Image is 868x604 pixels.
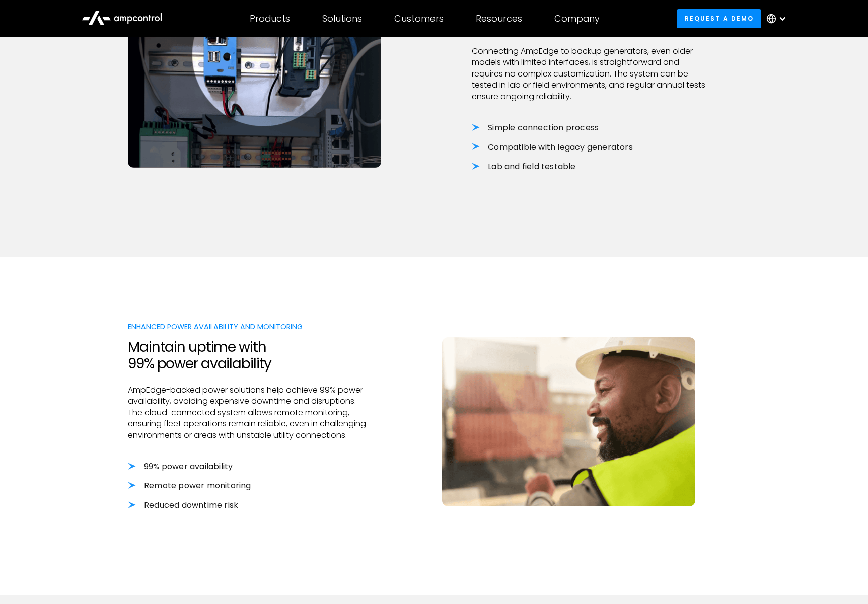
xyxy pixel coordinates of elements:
p: Connecting AmpEdge to backup generators, even older models with limited interfaces, is straightfo... [472,46,710,102]
div: Solutions [322,13,362,24]
li: Remote power monitoring [128,480,367,491]
div: Products [250,13,290,24]
p: AmpEdge-backed power solutions help achieve 99% power availability, avoiding expensive downtime a... [128,385,367,441]
div: Customers [394,13,444,24]
li: Lab and field testable [472,161,710,172]
div: Company [554,13,600,24]
li: Simple connection process [472,122,710,133]
a: Request a demo [677,9,761,28]
div: Resources [476,13,522,24]
div: Enhanced Power Availability and Monitoring [128,321,367,332]
h2: Maintain uptime with 99% power availability [128,339,367,372]
img: Driver at logistic hub [442,337,695,506]
li: 99% power availability [128,461,367,472]
li: Reduced downtime risk [128,500,367,511]
li: Compatible with legacy generators [472,142,710,153]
